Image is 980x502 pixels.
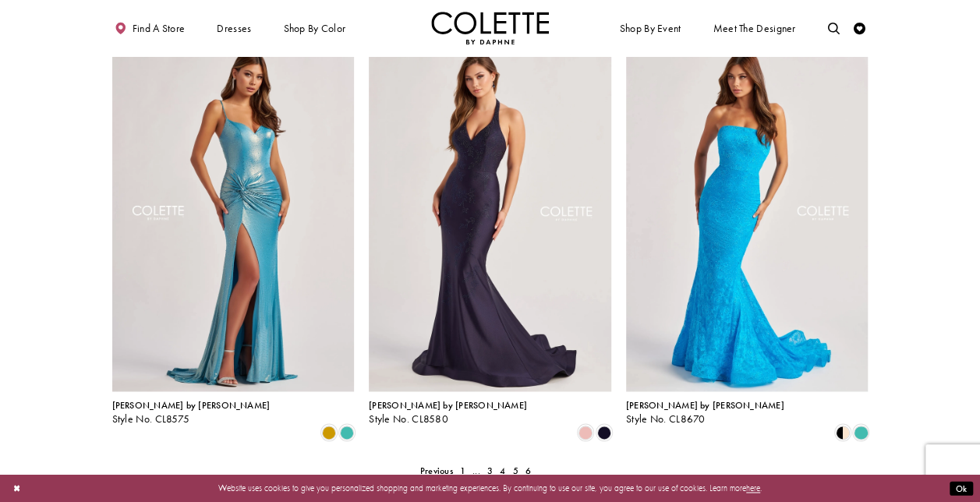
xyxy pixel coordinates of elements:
[469,462,483,479] a: ...
[525,465,531,477] span: 6
[500,465,505,477] span: 4
[369,412,448,426] span: Style No. CL8580
[133,23,186,34] span: Find a store
[85,480,895,496] p: Website uses cookies to give you personalized shopping and marketing experiences. By continuing t...
[112,399,271,412] span: [PERSON_NAME] by [PERSON_NAME]
[322,425,336,439] i: Gold
[416,462,456,479] a: Prev Page
[112,401,271,426] div: Colette by Daphne Style No. CL8575
[217,23,251,34] span: Dresses
[626,412,706,426] span: Style No. CL8670
[460,465,465,477] span: 1
[7,478,27,499] button: Close Dialog
[626,401,784,426] div: Colette by Daphne Style No. CL8670
[472,465,480,477] span: ...
[836,425,850,439] i: Black/Nude
[626,39,869,391] a: Visit Colette by Daphne Style No. CL8670 Page
[369,39,611,391] a: Visit Colette by Daphne Style No. CL8580 Page
[597,425,611,439] i: Midnight
[420,465,453,477] span: Previous
[214,12,254,44] span: Dresses
[509,462,522,479] a: 5
[710,12,799,44] a: Meet the designer
[825,12,843,44] a: Toggle search
[626,399,784,412] span: [PERSON_NAME] by [PERSON_NAME]
[851,12,869,44] a: Check Wishlist
[112,412,190,426] span: Style No. CL8575
[456,462,469,479] a: 1
[283,23,345,34] span: Shop by color
[620,23,681,34] span: Shop By Event
[483,462,496,479] a: 3
[112,39,355,391] a: Visit Colette by Daphne Style No. CL8575 Page
[487,465,493,477] span: 3
[522,462,534,479] span: Current page
[617,12,684,44] span: Shop By Event
[431,12,550,44] a: Visit Home Page
[369,401,527,426] div: Colette by Daphne Style No. CL8580
[497,462,509,479] a: 4
[112,12,188,44] a: Find a store
[281,12,348,44] span: Shop by color
[369,399,527,412] span: [PERSON_NAME] by [PERSON_NAME]
[512,465,518,477] span: 5
[746,483,760,493] a: here
[950,481,973,496] button: Submit Dialog
[713,23,795,34] span: Meet the designer
[431,12,550,44] img: Colette by Daphne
